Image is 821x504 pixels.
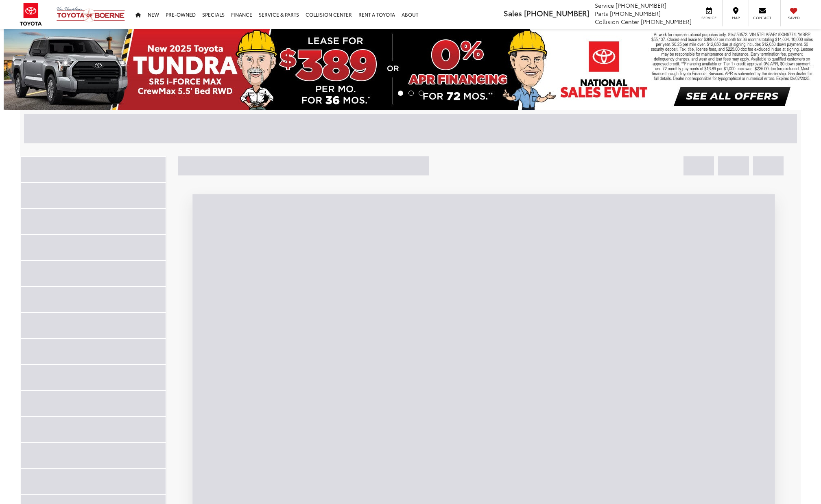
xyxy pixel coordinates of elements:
img: New 2025 Toyota Tundra [4,29,817,110]
span: Collision Center [595,17,639,26]
img: Vic Vaughan Toyota of Boerne [56,6,125,23]
span: Map [727,15,745,20]
span: [PHONE_NUMBER] [616,1,666,9]
span: Service [595,1,614,9]
span: [PHONE_NUMBER] [524,8,589,18]
span: [PHONE_NUMBER] [641,17,692,26]
span: Saved [785,15,803,20]
span: Parts [595,9,608,17]
span: Sales [504,8,522,18]
span: Contact [753,15,771,20]
span: Service [700,15,718,20]
span: [PHONE_NUMBER] [610,9,661,17]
